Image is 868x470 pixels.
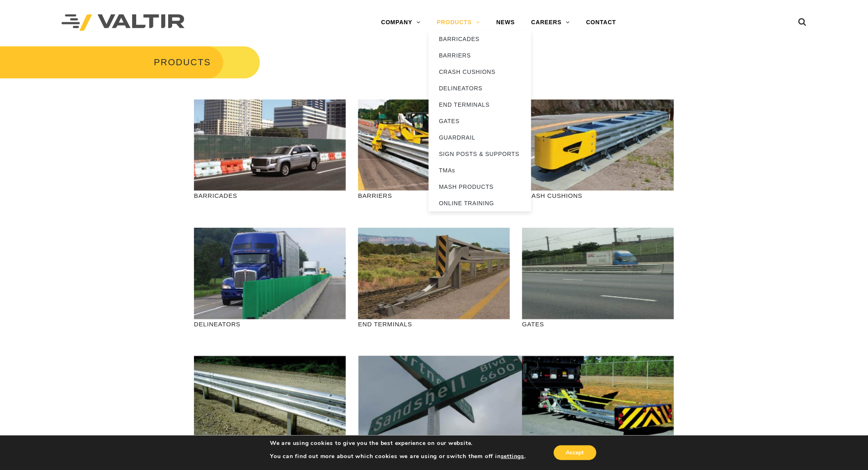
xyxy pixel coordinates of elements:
p: END TERMINALS [358,319,510,329]
a: BARRIERS [429,47,531,64]
a: GUARDRAIL [429,129,531,146]
a: SIGN POSTS & SUPPORTS [429,146,531,162]
a: TMAs [429,162,531,179]
p: GATES [522,319,674,329]
a: GATES [429,113,531,129]
p: BARRIERS [358,191,510,200]
a: CAREERS [523,14,578,31]
a: COMPANY [373,14,429,31]
img: Valtir [62,14,185,31]
a: CONTACT [578,14,624,31]
a: PRODUCTS [429,14,488,31]
button: settings [501,453,524,460]
a: NEWS [488,14,523,31]
p: DELINEATORS [194,319,346,329]
a: MASH PRODUCTS [429,179,531,195]
p: CRASH CUSHIONS [522,191,674,200]
a: BARRICADES [429,31,531,47]
p: We are using cookies to give you the best experience on our website. [270,440,526,447]
button: Accept [554,445,596,460]
a: END TERMINALS [429,96,531,113]
p: BARRICADES [194,191,346,200]
a: ONLINE TRAINING [429,195,531,211]
a: DELINEATORS [429,80,531,96]
a: CRASH CUSHIONS [429,64,531,80]
p: You can find out more about which cookies we are using or switch them off in . [270,453,526,460]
